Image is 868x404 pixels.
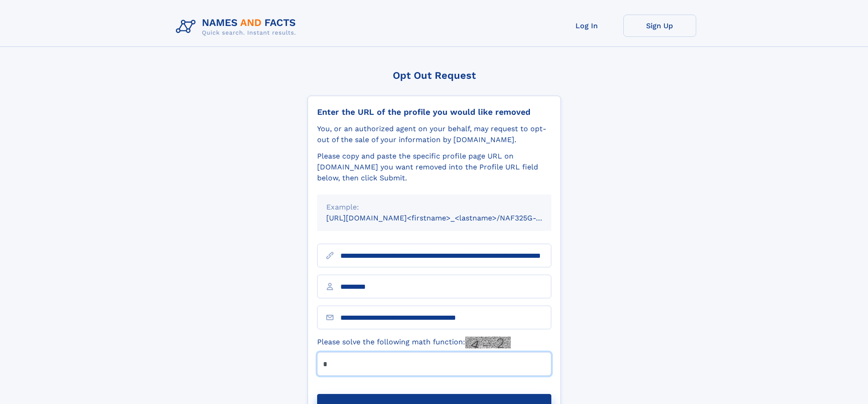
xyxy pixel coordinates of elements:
[550,15,623,37] a: Log In
[317,151,551,184] div: Please copy and paste the specific profile page URL on [DOMAIN_NAME] you want removed into the Pr...
[172,15,303,39] img: Logo Names and Facts
[317,123,551,145] div: You, or an authorized agent on your behalf, may request to opt-out of the sale of your informatio...
[326,214,569,222] small: [URL][DOMAIN_NAME]<firstname>_<lastname>/NAF325G-xxxxxxxx
[623,15,696,37] a: Sign Up
[308,70,561,81] div: Opt Out Request
[326,202,542,213] div: Example:
[317,337,511,348] label: Please solve the following math function:
[317,107,551,117] div: Enter the URL of the profile you would like removed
